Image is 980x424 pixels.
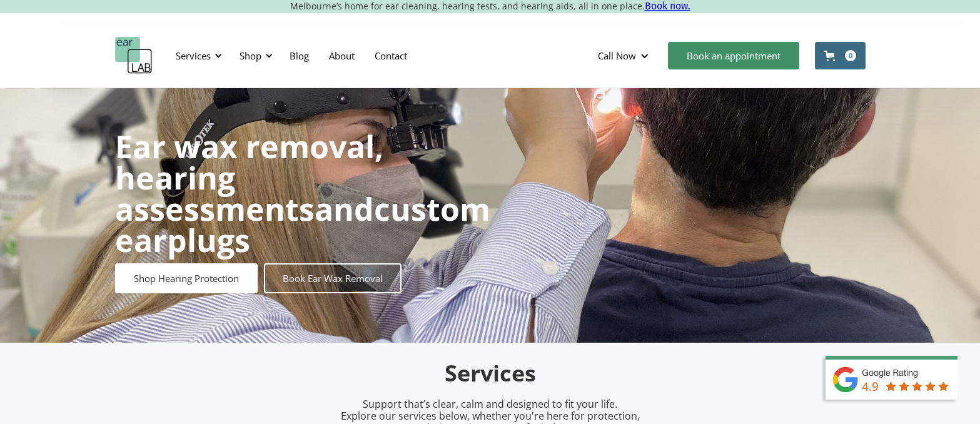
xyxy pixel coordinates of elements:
[115,263,258,293] a: Shop Hearing Protection
[598,49,636,62] div: Call Now
[240,49,261,62] div: Shop
[319,38,365,74] a: About
[815,42,866,69] a: Open cart
[588,37,662,74] div: Call Now
[115,125,383,230] strong: Ear wax removal, hearing assessments
[115,37,153,74] a: home
[232,37,276,74] div: Shop
[264,263,402,293] a: Book Ear Wax Removal
[668,42,799,69] a: Book an appointment
[196,359,784,388] h2: Services
[115,188,490,261] strong: custom earplugs
[365,38,417,74] a: Contact
[115,131,490,256] h1: and
[168,37,226,74] div: Services
[845,50,856,61] div: 0
[176,49,211,62] div: Services
[280,38,319,74] a: Blog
